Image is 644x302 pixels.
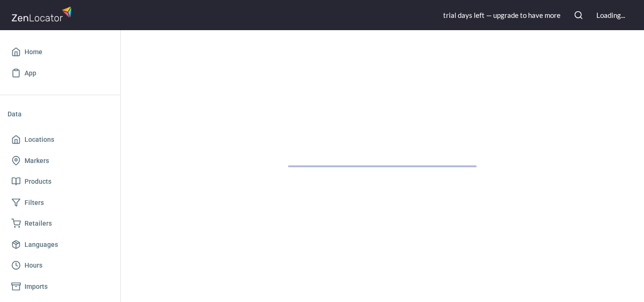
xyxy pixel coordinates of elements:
[8,234,113,255] a: Languages
[8,129,113,150] a: Locations
[25,67,36,79] span: App
[25,260,42,271] span: Hours
[25,176,51,188] span: Products
[8,150,113,171] a: Markers
[8,171,113,192] a: Products
[25,155,49,167] span: Markers
[25,239,58,251] span: Languages
[25,197,44,209] span: Filters
[25,218,52,229] span: Retailers
[8,213,113,234] a: Retailers
[596,10,625,20] div: Loading...
[8,63,113,84] a: App
[8,192,113,213] a: Filters
[8,41,113,63] a: Home
[568,5,589,25] button: Search
[11,4,74,24] img: zenlocator
[25,46,42,58] span: Home
[25,281,48,293] span: Imports
[8,255,113,276] a: Hours
[443,10,561,20] div: trial day s left — upgrade to have more
[8,276,113,297] a: Imports
[8,103,113,125] li: Data
[25,134,54,146] span: Locations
